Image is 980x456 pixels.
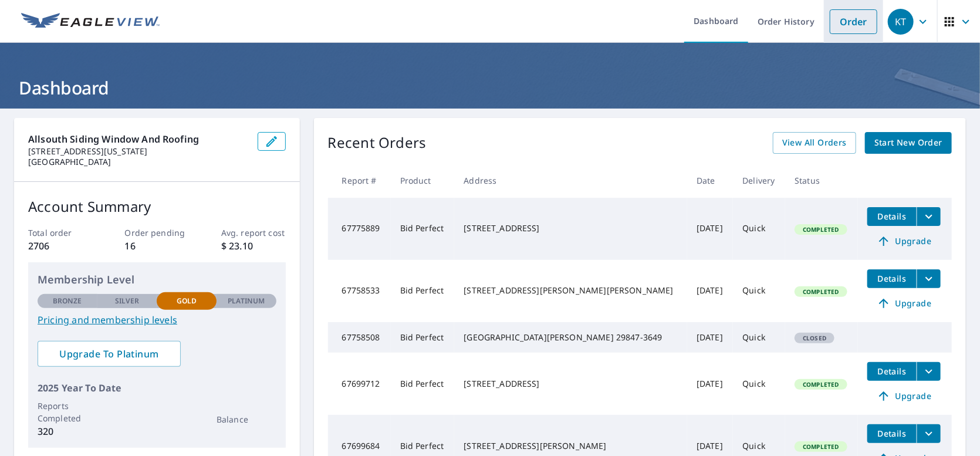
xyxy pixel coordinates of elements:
p: 320 [38,424,97,438]
p: $ 23.10 [221,239,286,253]
a: Upgrade To Platinum [38,341,181,367]
a: View All Orders [773,132,856,154]
td: Bid Perfect [391,353,455,415]
td: [DATE] [687,322,733,353]
p: Recent Orders [328,132,427,154]
td: [DATE] [687,260,733,322]
td: Bid Perfect [391,260,455,322]
p: Total order [28,227,93,239]
span: Upgrade [874,296,934,310]
th: Product [391,163,455,198]
span: Details [874,211,910,222]
span: Completed [796,380,846,389]
div: [STREET_ADDRESS] [464,222,678,234]
p: Allsouth Siding Window and Roofing [28,132,248,146]
td: [DATE] [687,198,733,260]
p: [GEOGRAPHIC_DATA] [28,157,248,167]
th: Status [785,163,858,198]
span: Start New Order [874,136,942,150]
p: 2706 [28,239,93,253]
button: detailsBtn-67699684 [867,424,917,443]
div: [STREET_ADDRESS][PERSON_NAME][PERSON_NAME] [464,285,678,296]
td: Quick [733,353,785,415]
p: 2025 Year To Date [38,381,276,395]
a: Upgrade [867,387,941,406]
td: 67758508 [328,322,391,353]
p: Silver [115,296,140,306]
span: Completed [796,225,846,234]
div: [STREET_ADDRESS][PERSON_NAME] [464,440,678,452]
p: Avg. report cost [221,227,286,239]
span: View All Orders [782,136,847,150]
button: detailsBtn-67699712 [867,362,917,381]
a: Upgrade [867,232,941,251]
span: Completed [796,288,846,296]
p: Reports Completed [38,400,97,424]
span: Upgrade To Platinum [47,347,171,360]
td: 67758533 [328,260,391,322]
span: Closed [796,334,833,342]
p: [STREET_ADDRESS][US_STATE] [28,146,248,157]
td: Quick [733,260,785,322]
button: filesDropdownBtn-67699684 [917,424,941,443]
img: EV Logo [21,13,160,31]
a: Order [830,9,877,34]
p: Bronze [53,296,82,306]
a: Pricing and membership levels [38,313,276,327]
th: Address [454,163,687,198]
td: Quick [733,322,785,353]
td: Bid Perfect [391,198,455,260]
h1: Dashboard [14,76,966,100]
button: filesDropdownBtn-67758533 [917,269,941,288]
span: Details [874,428,910,439]
td: Bid Perfect [391,322,455,353]
th: Delivery [733,163,785,198]
td: 67699712 [328,353,391,415]
th: Report # [328,163,391,198]
span: Upgrade [874,389,934,403]
a: Start New Order [865,132,952,154]
button: detailsBtn-67758533 [867,269,917,288]
p: Gold [177,296,197,306]
div: [STREET_ADDRESS] [464,378,678,390]
td: Quick [733,198,785,260]
td: [DATE] [687,353,733,415]
p: Membership Level [38,272,276,288]
div: KT [888,9,914,35]
p: Balance [217,413,276,425]
td: 67775889 [328,198,391,260]
span: Details [874,366,910,377]
p: Platinum [228,296,265,306]
span: Details [874,273,910,284]
button: detailsBtn-67775889 [867,207,917,226]
p: Account Summary [28,196,286,217]
span: Completed [796,443,846,451]
p: 16 [124,239,189,253]
th: Date [687,163,733,198]
p: Order pending [124,227,189,239]
a: Upgrade [867,294,941,313]
button: filesDropdownBtn-67699712 [917,362,941,381]
div: [GEOGRAPHIC_DATA][PERSON_NAME] 29847-3649 [464,332,678,343]
span: Upgrade [874,234,934,248]
button: filesDropdownBtn-67775889 [917,207,941,226]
